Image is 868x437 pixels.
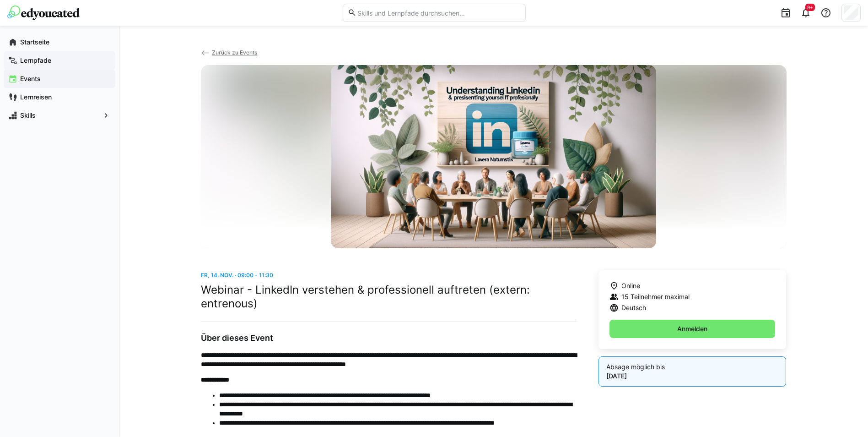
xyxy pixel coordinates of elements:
span: 9+ [807,5,813,10]
p: [DATE] [606,371,779,381]
span: Online [621,281,640,290]
a: Zurück zu Events [201,49,258,56]
button: Anmelden [609,320,776,338]
h3: Über dieses Event [201,333,577,343]
span: 15 Teilnehmer maximal [621,292,690,301]
p: Absage möglich bis [606,362,779,371]
span: Fr, 14. Nov. · 09:00 - 11:30 [201,272,273,279]
span: Anmelden [676,324,709,333]
input: Skills und Lernpfade durchsuchen… [356,9,520,17]
span: Zurück zu Events [212,49,257,56]
span: Deutsch [621,303,646,312]
h2: Webinar - LinkedIn verstehen & professionell auftreten (extern: entrenous) [201,283,577,311]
